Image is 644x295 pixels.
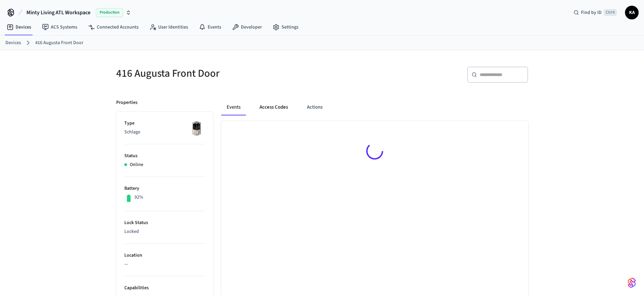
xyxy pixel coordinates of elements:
[26,8,90,17] span: Minty Living ATL Workspace
[130,161,143,168] p: Online
[581,9,602,16] span: Find by ID
[96,8,123,17] span: Production
[124,152,205,160] p: Status
[124,228,205,235] p: Locked
[83,21,144,33] a: Connected Accounts
[626,6,638,19] span: KA
[302,99,328,115] button: Actions
[604,9,617,16] span: Ctrl K
[124,120,205,127] p: Type
[124,129,205,136] p: Schlage
[124,252,205,259] p: Location
[124,219,205,226] p: Lock Status
[193,21,227,33] a: Events
[628,277,636,288] img: SeamLogoGradient.69752ec5.svg
[227,21,267,33] a: Developer
[267,21,304,33] a: Settings
[5,39,21,47] a: Devices
[124,261,205,268] p: —
[221,99,246,115] button: Events
[116,99,138,106] p: Properties
[188,120,205,137] img: Schlage Sense Smart Deadbolt with Camelot Trim, Front
[35,39,83,47] a: 416 Augusta Front Door
[124,284,205,292] p: Capabilities
[37,21,83,33] a: ACS Systems
[221,99,528,115] div: ant example
[625,6,639,19] button: KA
[144,21,193,33] a: User Identities
[124,185,205,192] p: Battery
[254,99,293,115] button: Access Codes
[116,67,318,80] h5: 416 Augusta Front Door
[134,194,143,201] p: 92%
[1,21,37,33] a: Devices
[568,6,622,19] div: Find by IDCtrl K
